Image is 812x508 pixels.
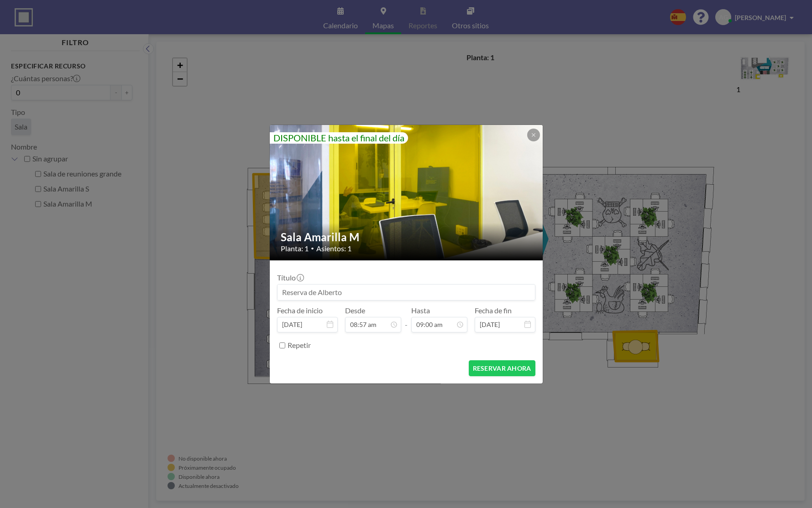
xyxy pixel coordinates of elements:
span: Asientos: 1 [316,244,351,253]
label: Título [277,273,303,282]
button: RESERVAR AHORA [469,360,535,376]
label: Fecha de inicio [277,306,323,315]
label: Hasta [411,306,430,315]
label: Desde [345,306,365,315]
img: 537.jpg [270,90,544,295]
input: Reserva de Alberto [278,285,535,300]
span: DISPONIBLE hasta el final del día [273,132,404,143]
span: - [405,309,408,329]
label: Fecha de fin [475,306,512,315]
span: Planta: 1 [281,244,309,253]
span: • [311,245,314,252]
label: Repetir [288,341,311,350]
h2: Sala Amarilla M [281,230,533,244]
